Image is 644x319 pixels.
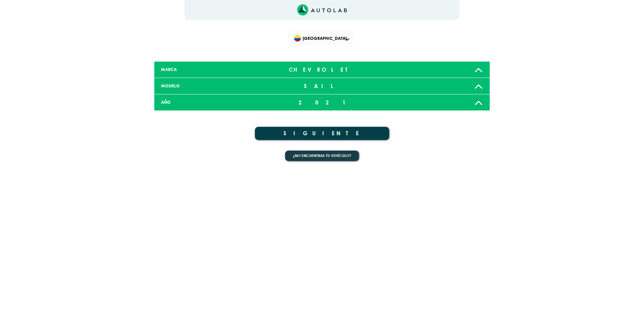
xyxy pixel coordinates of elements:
[267,79,377,93] div: SAIL
[154,78,490,94] a: MODELO SAIL
[297,6,347,13] a: Link al sitio de autolab
[267,63,377,76] div: CHEVROLET
[156,66,267,73] div: MARCA
[255,127,389,140] button: SIGUIENTE
[156,99,267,105] div: AÑO
[294,33,352,43] span: [GEOGRAPHIC_DATA]
[154,94,490,111] a: AÑO 2021
[290,31,354,46] div: Flag of COLOMBIA[GEOGRAPHIC_DATA]
[285,151,359,161] button: ¿No encuentras tu vehículo?
[294,35,301,42] img: Flag of COLOMBIA
[156,83,267,89] div: MODELO
[267,96,377,109] div: 2021
[154,62,490,78] a: MARCA CHEVROLET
